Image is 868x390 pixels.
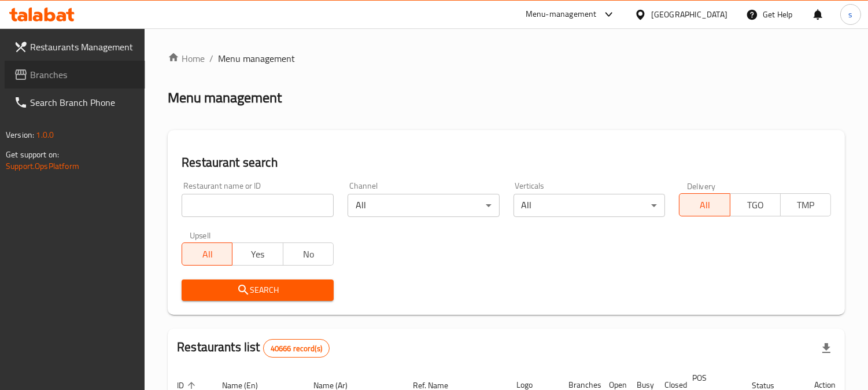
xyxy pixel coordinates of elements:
button: All [182,242,232,266]
span: TGO [735,197,776,214]
span: Version: [6,127,34,142]
span: No [288,246,329,263]
button: TMP [780,193,831,216]
div: Total records count [263,339,330,358]
input: Search for restaurant name or ID.. [182,194,334,217]
div: All [514,194,666,217]
span: Get support on: [6,147,59,162]
a: Home [168,51,205,65]
h2: Menu management [168,89,282,107]
label: Upsell [190,231,211,239]
h2: Restaurants list [177,339,330,358]
span: 1.0.0 [36,127,54,142]
span: All [684,197,725,214]
span: Menu management [218,51,295,65]
a: Support.OpsPlatform [6,159,79,174]
nav: breadcrumb [168,51,845,65]
li: / [209,51,213,65]
div: All [348,194,500,217]
div: Menu-management [526,8,597,21]
span: 40666 record(s) [264,343,329,354]
a: Search Branch Phone [5,89,145,116]
button: No [283,242,334,266]
button: Yes [232,242,283,266]
span: TMP [785,197,826,214]
span: Search [191,283,324,297]
span: Yes [237,246,278,263]
button: Search [182,279,334,301]
label: Delivery [687,182,716,190]
a: Branches [5,61,145,89]
span: Branches [30,68,136,82]
div: [GEOGRAPHIC_DATA] [651,8,727,21]
h2: Restaurant search [182,154,831,171]
button: All [679,193,730,216]
span: Restaurants Management [30,40,136,54]
span: All [187,246,228,263]
span: Search Branch Phone [30,95,136,109]
div: Export file [812,334,840,362]
button: TGO [730,193,781,216]
span: s [848,8,852,21]
a: Restaurants Management [5,33,145,61]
